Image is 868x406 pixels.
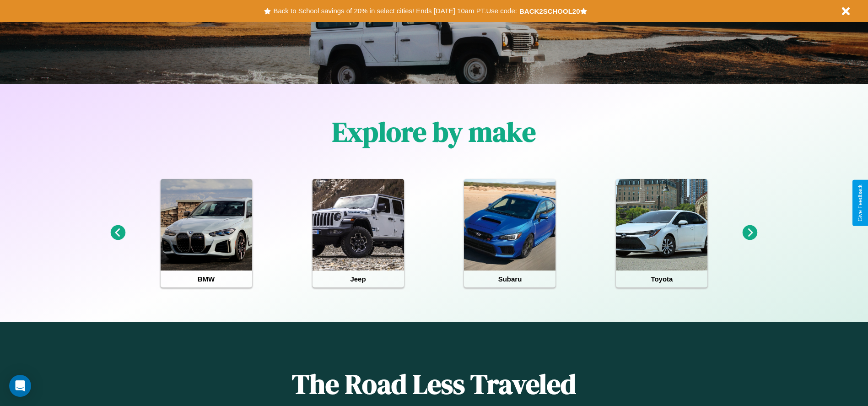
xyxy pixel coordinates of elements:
[857,184,863,222] div: Give Feedback
[313,271,404,287] h4: Jeep
[9,375,31,397] div: Open Intercom Messenger
[332,113,536,151] h1: Explore by make
[519,7,580,15] b: BACK2SCHOOL20
[616,271,707,287] h4: Toyota
[161,271,252,287] h4: BMW
[271,5,519,17] button: Back to School savings of 20% in select cities! Ends [DATE] 10am PT.Use code:
[173,365,694,403] h1: The Road Less Traveled
[464,271,555,287] h4: Subaru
